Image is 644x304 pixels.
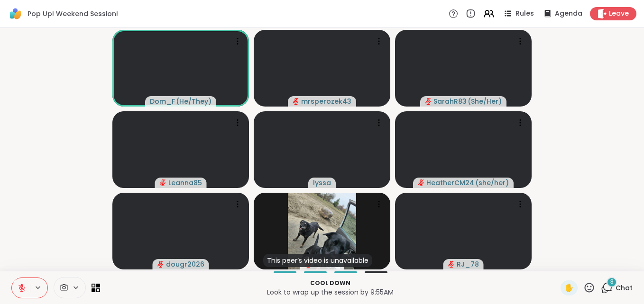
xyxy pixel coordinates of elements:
span: ( He/They ) [176,97,212,106]
span: audio-muted [425,98,432,105]
span: SarahR83 [433,97,467,106]
span: lyssa [313,178,331,188]
span: dougr2026 [166,259,204,269]
span: Agenda [555,9,582,18]
span: HeatherCM24 [426,178,474,188]
span: audio-muted [157,261,164,268]
span: ( she/her ) [475,178,509,188]
span: 3 [610,278,614,286]
span: audio-muted [448,261,455,268]
span: mrsperozek43 [301,97,351,106]
span: ( She/Her ) [468,97,502,106]
span: audio-muted [293,98,299,105]
span: RJ_78 [457,259,479,269]
img: Amie89 [288,193,356,269]
span: Dom_F [150,97,175,106]
img: ShareWell Logomark [8,6,24,22]
span: Leanna85 [168,178,202,188]
span: Leave [609,9,629,18]
span: audio-muted [160,179,166,186]
div: This peer’s video is unavailable [263,254,372,267]
p: Look to wrap up the session by 9:55AM [106,287,555,297]
span: Pop Up! Weekend Session! [28,9,118,18]
span: Chat [616,283,633,293]
span: ✋ [564,282,574,294]
span: Rules [515,9,534,18]
span: audio-muted [418,179,424,186]
p: Cool down [106,279,555,287]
